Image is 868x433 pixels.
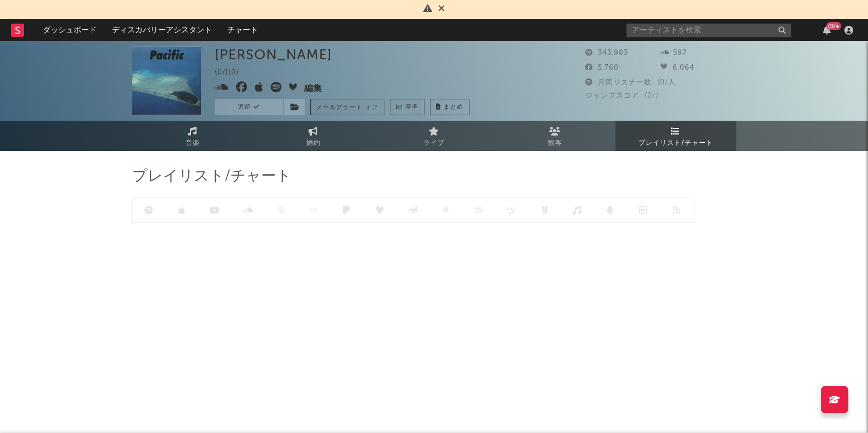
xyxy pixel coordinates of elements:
div: {0/ | {0/ [215,66,252,79]
span: 音楽 [186,137,200,150]
a: 音楽 [132,121,253,151]
a: ライブ [374,121,495,151]
span: 597 [660,49,687,57]
span: まとめ [444,104,463,110]
span: プレイリスト/チャート [132,170,292,183]
a: ダッシュボード [35,19,104,41]
span: 6,064 [660,64,695,71]
a: 婚約 [253,121,374,151]
button: まとめ [430,99,469,115]
span: 基準 [405,101,418,114]
a: チャート [220,19,266,41]
a: 観客 [495,121,615,151]
div: [PERSON_NAME] [215,47,332,63]
span: 343,983 [585,49,628,57]
span: 却下する [438,5,445,14]
span: プレイリスト/チャート [639,137,713,150]
input: アーティストを検索 [626,24,791,37]
a: 基準 [390,99,424,115]
div: {0/+ [826,22,841,30]
span: ジャンプスコア: {0// [585,92,659,99]
button: メールアラートオフ [310,99,384,115]
em: オフ [365,105,378,111]
button: 追跡 [215,99,283,115]
span: 月間リスナー数: {0/人 [585,79,676,86]
button: {0/+ [823,26,831,35]
span: 観客 [548,137,562,150]
span: 5,760 [585,64,619,71]
span: 婚約 [306,137,321,150]
a: ディスカバリーアシスタント [104,19,220,41]
button: 編集 [304,82,322,95]
a: プレイリスト/チャート [615,121,736,151]
span: ライブ [423,137,445,150]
